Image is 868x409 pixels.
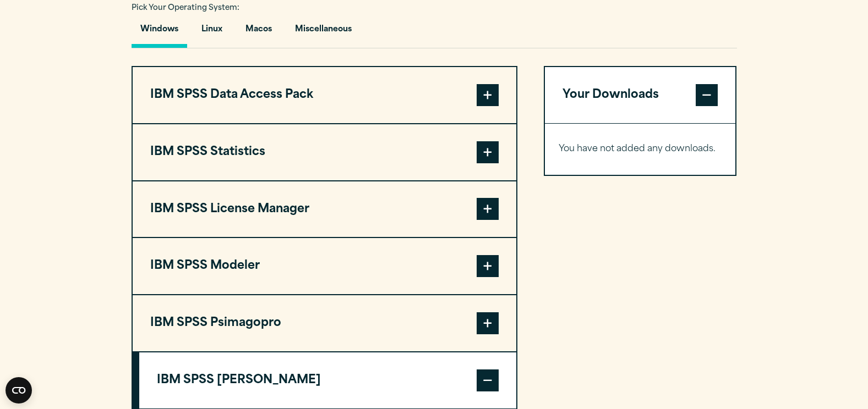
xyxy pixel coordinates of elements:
[133,181,516,237] button: IBM SPSS License Manager
[545,123,736,175] div: Your Downloads
[133,295,516,351] button: IBM SPSS Psimagopro
[132,4,239,12] span: Pick Your Operating System:
[139,352,516,408] button: IBM SPSS [PERSON_NAME]
[545,67,736,123] button: Your Downloads
[6,377,32,404] button: Open CMP widget
[133,124,516,180] button: IBM SPSS Statistics
[133,238,516,294] button: IBM SPSS Modeler
[559,141,722,157] p: You have not added any downloads.
[286,16,361,48] button: Miscellaneous
[193,16,231,48] button: Linux
[133,67,516,123] button: IBM SPSS Data Access Pack
[132,16,187,48] button: Windows
[237,16,281,48] button: Macos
